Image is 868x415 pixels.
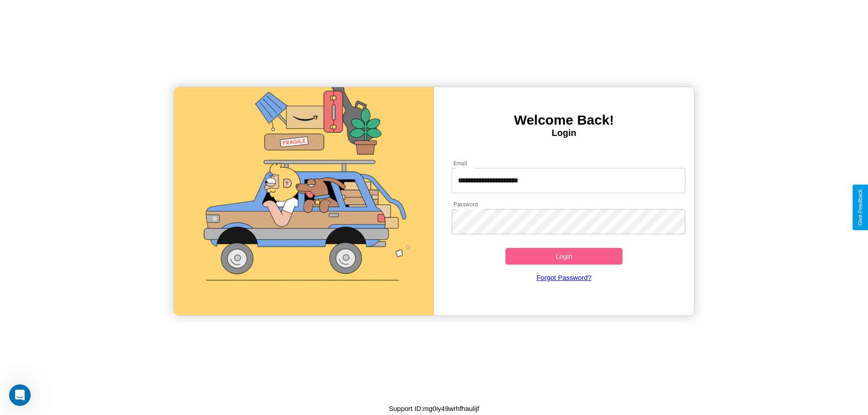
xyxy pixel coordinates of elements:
iframe: Intercom live chat [9,384,31,406]
a: Forgot Password? [447,265,681,290]
h4: Login [434,128,694,138]
div: Give Feedback [857,189,863,226]
img: gif [174,87,434,315]
label: Password [453,201,477,208]
p: Support ID: mg0iy49wrhfhaulijf [389,402,479,415]
button: Login [505,248,623,265]
h3: Welcome Back! [434,112,694,128]
label: Email [453,159,467,167]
